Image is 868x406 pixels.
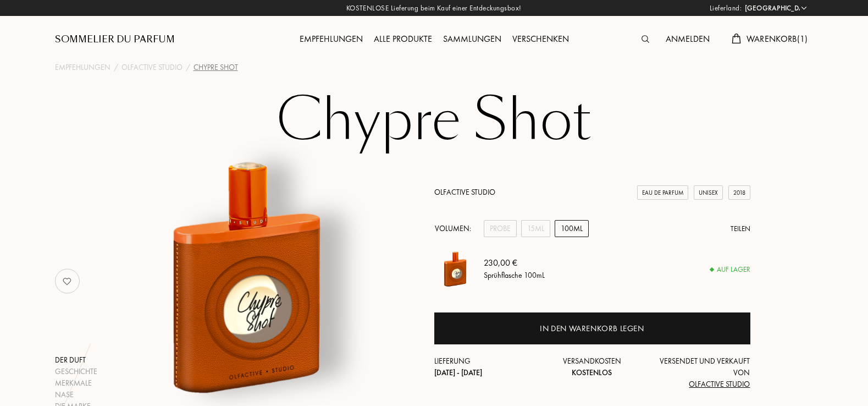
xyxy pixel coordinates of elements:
[660,32,715,47] div: Anmelden
[694,185,723,200] div: Unisex
[434,187,495,197] a: Olfactive Studio
[642,35,649,43] img: search_icn.svg
[484,270,545,281] div: Sprühflasche 100mL
[159,90,709,151] h1: Chypre Shot
[507,32,574,47] div: Verschenken
[55,377,97,389] div: Merkmale
[434,220,477,237] div: Volumen:
[507,33,574,45] a: Verschenken
[114,62,118,73] div: /
[55,62,110,73] a: Empfehlungen
[294,32,368,47] div: Empfehlungen
[555,220,589,237] div: 100mL
[55,33,175,46] a: Sommelier du Parfum
[732,34,740,43] img: cart.svg
[800,4,808,12] img: arrow_w.png
[645,355,750,390] div: Versendet und verkauft von
[747,33,808,45] span: Warenkorb ( 1 )
[55,366,97,377] div: Geschichte
[55,389,97,400] div: Nase
[368,33,438,45] a: Alle Produkte
[368,32,438,47] div: Alle Produkte
[55,354,97,366] div: Der Duft
[728,185,750,200] div: 2018
[637,185,688,200] div: Eau de Parfum
[434,367,482,377] span: [DATE] - [DATE]
[438,32,507,47] div: Sammlungen
[56,270,78,292] img: no_like_p.png
[572,367,612,377] span: Kostenlos
[710,264,750,275] div: Auf Lager
[731,223,750,234] div: Teilen
[484,256,545,270] div: 230,00 €
[484,220,517,237] div: Probe
[521,220,550,237] div: 15mL
[434,355,540,378] div: Lieferung
[438,33,507,45] a: Sammlungen
[540,322,644,335] div: In den Warenkorb legen
[294,33,368,45] a: Empfehlungen
[121,62,183,73] a: Olfactive Studio
[434,248,476,289] img: Chypre Shot Olfactive Studio
[539,355,645,378] div: Versandkosten
[193,62,238,73] div: Chypre Shot
[186,62,190,73] div: /
[660,33,715,45] a: Anmelden
[710,3,742,14] span: Lieferland:
[689,379,750,389] span: Olfactive Studio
